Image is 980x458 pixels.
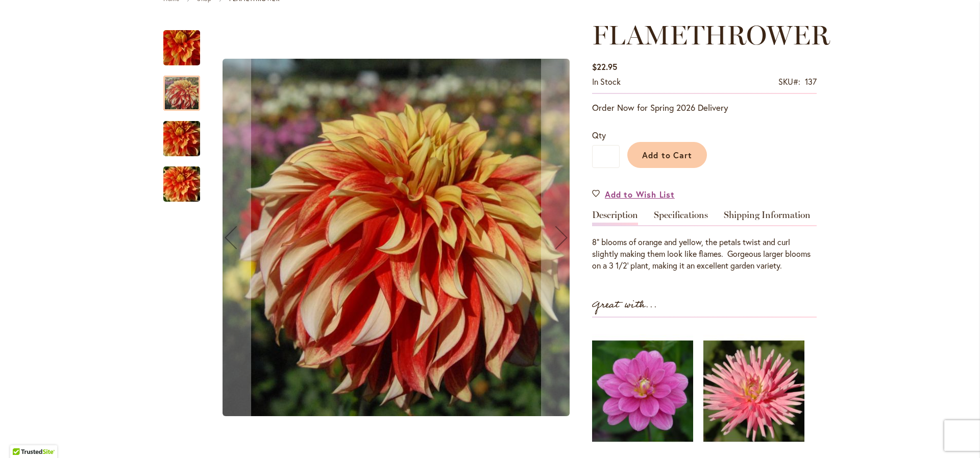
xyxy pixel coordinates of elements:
img: CUTIE PATOOTIE [592,328,693,454]
span: FLAMETHROWER [592,19,830,51]
div: FLAMETHROWER [163,156,200,202]
div: FLAMETHROWER [163,20,210,65]
img: FLAMETHROWER [145,114,218,163]
strong: SKU [778,76,800,87]
div: FLAMETHROWER [163,65,210,111]
div: 137 [805,76,817,88]
button: Next [541,20,582,455]
button: Add to Cart [627,142,707,168]
img: FLAMETHROWER [146,13,217,83]
span: Add to Wish List [605,188,675,200]
button: Previous [210,20,251,455]
iframe: Launch Accessibility Center [8,422,36,450]
div: FLAMETHROWERFLAMETHROWERFLAMETHROWER [210,20,582,455]
img: FLAMETHROWER [223,59,570,416]
span: $22.95 [592,61,617,72]
span: In stock [592,76,621,87]
span: Add to Cart [642,150,693,160]
div: Detailed Product Info [592,210,817,272]
strong: Great with... [592,297,657,314]
div: Availability [592,76,621,88]
p: Order Now for Spring 2026 Delivery [592,102,817,114]
img: FLAMETHROWER [145,160,218,209]
a: Specifications [654,210,708,225]
a: Description [592,210,638,225]
a: Add to Wish List [592,188,675,200]
div: FLAMETHROWER [210,20,582,455]
span: Qty [592,130,606,140]
img: PARK PRINCESS [703,328,804,454]
a: Shipping Information [724,210,811,225]
div: Product Images [210,20,629,455]
div: 8" blooms of orange and yellow, the petals twist and curl slightly making them look like flames. ... [592,236,817,272]
div: FLAMETHROWER [163,111,210,156]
